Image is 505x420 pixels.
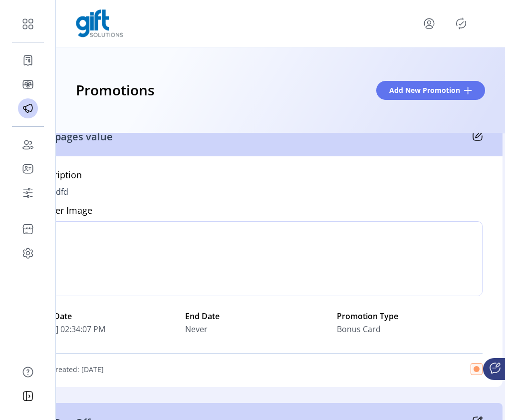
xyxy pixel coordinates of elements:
label: Start Date [33,310,179,322]
p: Date Created: [DATE] [33,364,104,375]
button: Publisher Panel [453,15,469,31]
span: [DATE] 02:34:07 PM [33,323,179,335]
img: logo [76,9,123,37]
p: test pages value [33,129,113,144]
span: Bonus Card [337,323,381,335]
button: Add New Promotion [376,81,485,100]
p: Testing [8,8,440,19]
body: Rich Text Area. Press ALT-0 for help. [8,8,440,19]
span: Never [185,323,208,335]
iframe: Rich Text Area [34,222,482,297]
label: End Date [185,310,331,322]
h5: Banner Image [33,204,483,221]
span: Add New Promotion [389,85,460,95]
label: Promotion Type [337,310,483,322]
button: menu [409,11,453,35]
h3: Promotions [76,79,155,101]
h5: Description [33,168,82,186]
